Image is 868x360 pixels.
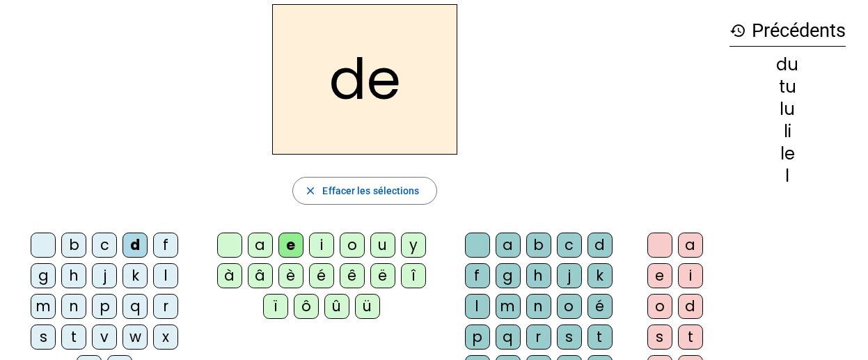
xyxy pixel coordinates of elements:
[153,233,178,258] div: f
[355,294,380,319] div: ü
[31,324,56,350] div: s
[496,294,521,319] div: m
[153,294,178,319] div: r
[729,15,846,47] h3: Précédents
[557,263,582,288] div: j
[678,263,703,288] div: i
[526,263,551,288] div: h
[370,263,395,288] div: ë
[123,324,148,350] div: w
[340,233,365,258] div: o
[647,263,672,288] div: e
[123,263,148,288] div: k
[248,233,273,258] div: a
[340,263,365,288] div: ê
[61,233,86,258] div: b
[294,294,319,319] div: ô
[92,294,117,319] div: p
[557,233,582,258] div: c
[678,294,703,319] div: d
[401,263,426,288] div: î
[31,263,56,288] div: g
[557,294,582,319] div: o
[729,123,846,140] div: li
[587,294,613,319] div: é
[401,233,426,258] div: y
[526,324,551,350] div: r
[61,294,86,319] div: n
[61,263,86,288] div: h
[370,233,395,258] div: u
[322,182,419,199] span: Effacer les sélections
[278,263,303,288] div: è
[309,263,334,288] div: é
[304,185,317,197] mat-icon: close
[92,324,117,350] div: v
[526,294,551,319] div: n
[92,233,117,258] div: c
[92,263,117,288] div: j
[465,263,490,288] div: f
[61,324,86,350] div: t
[729,168,846,185] div: l
[647,294,672,319] div: o
[292,177,436,205] button: Effacer les sélections
[526,233,551,258] div: b
[496,263,521,288] div: g
[248,263,273,288] div: â
[496,324,521,350] div: q
[324,294,349,319] div: û
[729,79,846,95] div: tu
[278,233,303,258] div: e
[263,294,288,319] div: ï
[587,263,613,288] div: k
[587,233,613,258] div: d
[729,56,846,73] div: du
[678,233,703,258] div: a
[31,294,56,319] div: m
[309,233,334,258] div: i
[678,324,703,350] div: t
[153,263,178,288] div: l
[123,294,148,319] div: q
[153,324,178,350] div: x
[647,324,672,350] div: s
[729,146,846,162] div: le
[123,233,148,258] div: d
[587,324,613,350] div: t
[465,324,490,350] div: p
[729,101,846,118] div: lu
[465,294,490,319] div: l
[217,263,242,288] div: à
[557,324,582,350] div: s
[496,233,521,258] div: a
[729,22,746,39] mat-icon: history
[272,4,457,155] h2: de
